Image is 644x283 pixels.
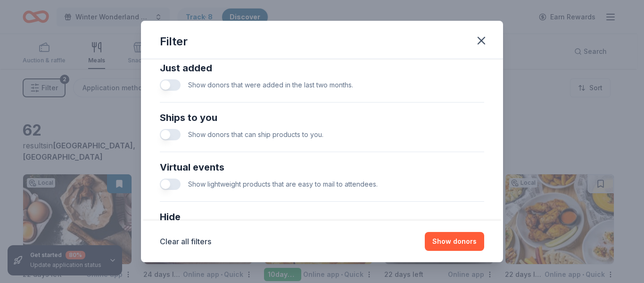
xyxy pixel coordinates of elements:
[188,81,353,89] span: Show donors that were added in the last two months.
[188,180,378,188] span: Show lightweight products that are easy to mail to attendees.
[425,232,484,251] button: Show donors
[160,160,484,175] div: Virtual events
[160,34,188,49] div: Filter
[188,130,323,138] span: Show donors that can ship products to you.
[160,110,484,125] div: Ships to you
[160,209,484,224] div: Hide
[160,60,484,76] div: Just added
[160,236,211,247] button: Clear all filters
